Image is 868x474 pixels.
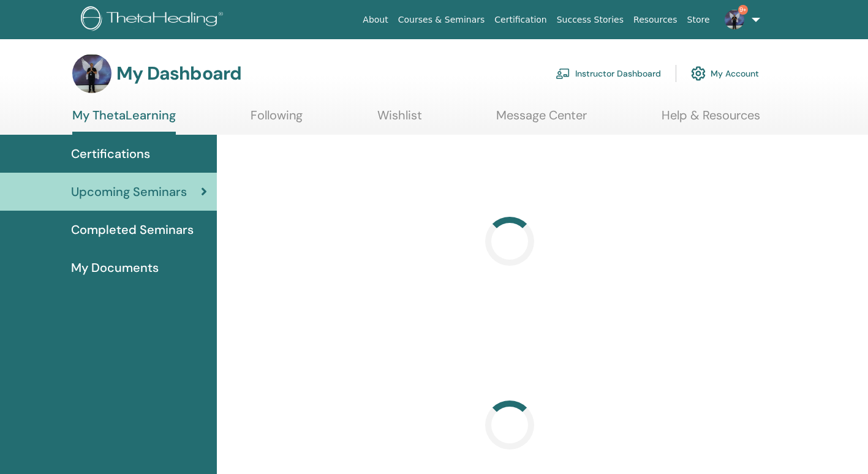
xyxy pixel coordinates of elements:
span: Upcoming Seminars [71,182,187,201]
a: Certification [489,9,551,31]
a: My Account [691,60,759,87]
img: logo.png [81,6,227,34]
a: My ThetaLearning [72,108,176,135]
a: Help & Resources [662,108,760,132]
span: Certifications [71,145,150,163]
span: 9+ [738,5,748,15]
a: Resources [628,9,682,31]
a: Success Stories [552,9,628,31]
h3: My Dashboard [116,62,241,85]
img: default.jpg [725,10,744,29]
img: default.jpg [72,54,111,93]
a: Wishlist [377,108,422,132]
img: cog.svg [691,63,706,84]
span: Completed Seminars [71,220,194,239]
a: Courses & Seminars [393,9,490,31]
a: Instructor Dashboard [556,60,661,87]
a: About [358,9,393,31]
span: My Documents [71,258,159,277]
a: Following [251,108,303,132]
a: Message Center [496,108,587,132]
img: chalkboard-teacher.svg [556,68,570,79]
a: Store [682,9,715,31]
